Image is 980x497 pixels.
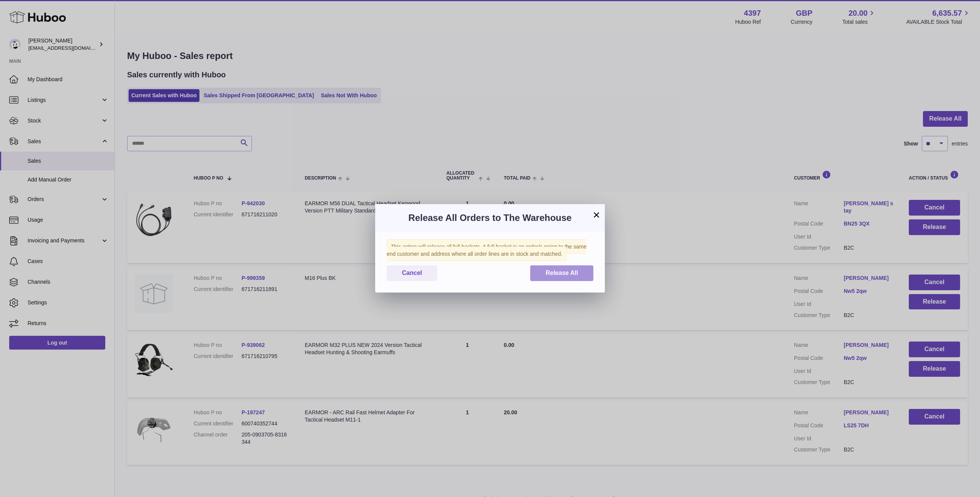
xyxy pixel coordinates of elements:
button: Release All [530,265,593,281]
button: × [592,210,601,219]
span: This action will release all full baskets. A full basket is an order/s going to the same end cust... [387,239,586,261]
h3: Release All Orders to The Warehouse [387,212,593,224]
button: Cancel [387,265,437,281]
span: Cancel [402,270,422,276]
span: Release All [546,270,578,276]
